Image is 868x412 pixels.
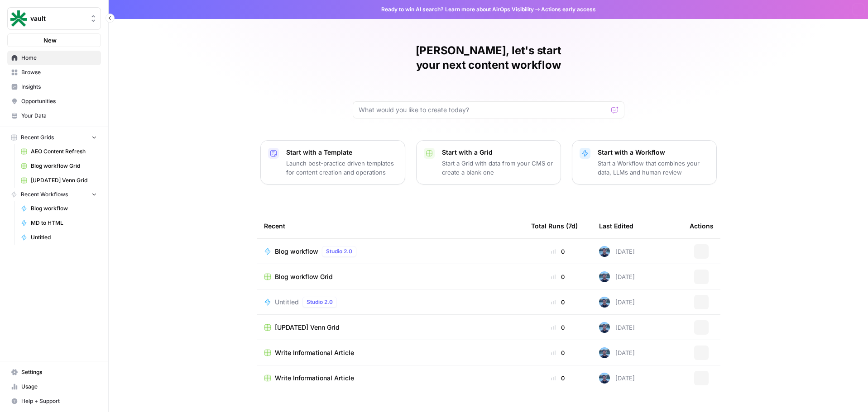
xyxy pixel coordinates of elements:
[326,247,352,256] span: Studio 2.0
[416,140,561,185] button: Start with a GridStart a Grid with data from your CMS or create a blank one
[442,148,553,157] p: Start with a Grid
[7,131,101,144] button: Recent Grids
[275,374,354,383] span: Write Informational Article
[599,213,633,238] div: Last Edited
[599,297,635,308] div: [DATE]
[531,247,585,256] div: 0
[599,246,610,257] img: vqq3utu6a9kmtr243lu68r7rnrl3
[21,397,97,405] span: Help + Support
[264,246,517,257] a: Blog workflowStudio 2.0
[31,204,97,213] span: Blog workflow
[10,10,27,27] img: vault Logo
[359,105,608,114] input: What would you like to create today?
[353,43,624,72] h1: [PERSON_NAME], let's start your next content workflow
[7,33,101,47] button: New
[599,322,635,333] div: [DATE]
[30,14,85,23] span: vault
[531,348,585,357] div: 0
[264,348,517,357] a: Write Informational Article
[43,36,57,45] span: New
[7,109,101,123] a: Your Data
[31,162,97,170] span: Blog workflow Grid
[21,54,97,62] span: Home
[17,201,101,216] a: Blog workflow
[445,6,475,13] a: Learn more
[275,323,340,332] span: [UPDATED] Venn Grid
[286,159,398,177] p: Launch best-practice driven templates for content creation and operations
[17,159,101,173] a: Blog workflow Grid
[21,133,54,142] span: Recent Grids
[275,272,333,281] span: Blog workflow Grid
[599,322,610,333] img: vqq3utu6a9kmtr243lu68r7rnrl3
[264,374,517,383] a: Write Informational Article
[7,188,101,201] button: Recent Workflows
[7,379,101,394] a: Usage
[21,190,68,199] span: Recent Workflows
[7,94,101,109] a: Opportunities
[286,148,398,157] p: Start with a Template
[531,272,585,281] div: 0
[599,271,610,282] img: vqq3utu6a9kmtr243lu68r7rnrl3
[541,5,596,14] span: Actions early access
[275,247,318,256] span: Blog workflow
[264,323,517,332] a: [UPDATED] Venn Grid
[7,365,101,379] a: Settings
[264,213,517,238] div: Recent
[7,394,101,408] button: Help + Support
[17,216,101,230] a: MD to HTML
[21,112,97,120] span: Your Data
[31,233,97,242] span: Untitled
[264,297,517,308] a: UntitledStudio 2.0
[531,213,578,238] div: Total Runs (7d)
[599,347,610,358] img: vqq3utu6a9kmtr243lu68r7rnrl3
[17,173,101,188] a: [UPDATED] Venn Grid
[21,368,97,376] span: Settings
[21,83,97,91] span: Insights
[7,7,101,30] button: Workspace: vault
[442,159,553,177] p: Start a Grid with data from your CMS or create a blank one
[17,230,101,245] a: Untitled
[7,80,101,94] a: Insights
[7,51,101,65] a: Home
[598,148,709,157] p: Start with a Workflow
[31,219,97,227] span: MD to HTML
[598,159,709,177] p: Start a Workflow that combines your data, LLMs and human review
[690,213,714,238] div: Actions
[599,373,610,384] img: vqq3utu6a9kmtr243lu68r7rnrl3
[275,298,299,307] span: Untitled
[264,272,517,281] a: Blog workflow Grid
[17,144,101,159] a: AEO Content Refresh
[260,140,405,185] button: Start with a TemplateLaunch best-practice driven templates for content creation and operations
[599,246,635,257] div: [DATE]
[599,347,635,358] div: [DATE]
[31,176,97,185] span: [UPDATED] Venn Grid
[381,5,534,14] span: Ready to win AI search? about AirOps Visibility
[21,68,97,76] span: Browse
[572,140,717,185] button: Start with a WorkflowStart a Workflow that combines your data, LLMs and human review
[531,374,585,383] div: 0
[599,373,635,384] div: [DATE]
[275,348,354,357] span: Write Informational Article
[531,298,585,307] div: 0
[531,323,585,332] div: 0
[307,298,333,306] span: Studio 2.0
[599,297,610,308] img: vqq3utu6a9kmtr243lu68r7rnrl3
[7,65,101,80] a: Browse
[599,271,635,282] div: [DATE]
[21,97,97,105] span: Opportunities
[31,147,97,156] span: AEO Content Refresh
[21,383,97,391] span: Usage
